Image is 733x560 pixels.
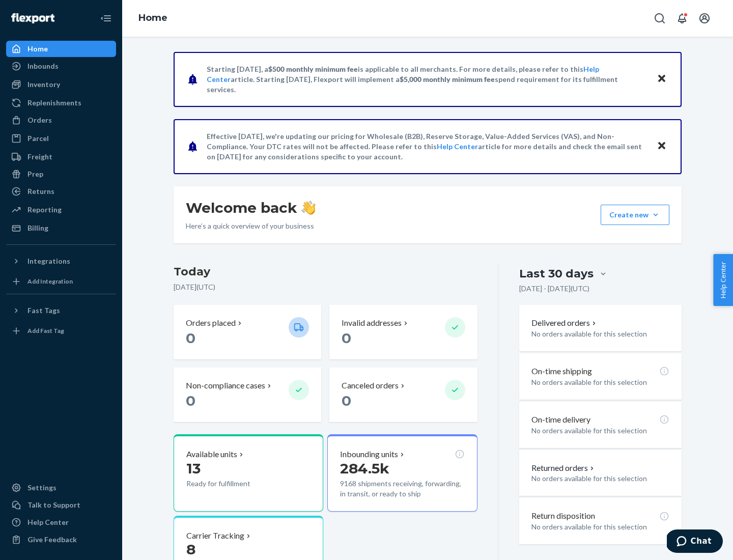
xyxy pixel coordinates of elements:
button: Fast Tags [6,302,116,319]
a: Replenishments [6,95,116,111]
a: Reporting [6,202,116,218]
button: Help Center [713,254,733,306]
button: Returned orders [531,462,596,474]
p: No orders available for this selection [531,426,669,436]
p: Non-compliance cases [186,380,265,391]
button: Invalid addresses 0 [329,305,477,359]
button: Create new [601,205,669,225]
a: Help Center [6,514,116,530]
p: Ready for fulfillment [186,479,280,489]
button: Available units13Ready for fulfillment [174,434,323,512]
p: Carrier Tracking [186,530,244,542]
button: Close [655,139,668,154]
a: Parcel [6,130,116,147]
p: Canceled orders [342,380,399,391]
div: Integrations [27,256,70,266]
p: Orders placed [186,317,236,329]
p: No orders available for this selection [531,329,669,339]
div: Settings [27,483,57,493]
button: Inbounding units284.5k9168 shipments receiving, forwarding, in transit, or ready to ship [327,434,477,512]
span: 284.5k [340,460,389,477]
a: Inbounds [6,58,116,74]
div: Orders [27,115,52,125]
p: Starting [DATE], a is applicable to all merchants. For more details, please refer to this article... [207,64,647,95]
div: Inbounds [27,61,59,71]
div: Returns [27,186,54,197]
p: No orders available for this selection [531,473,669,484]
a: Returns [6,183,116,200]
button: Close [655,72,668,87]
p: 9168 shipments receiving, forwarding, in transit, or ready to ship [340,479,464,499]
button: Open Search Box [650,8,670,29]
h1: Welcome back [186,199,316,217]
div: Last 30 days [519,266,594,282]
div: Prep [27,169,43,179]
span: $500 monthly minimum fee [268,65,358,73]
div: Parcel [27,133,49,144]
p: On-time delivery [531,414,590,426]
p: On-time shipping [531,366,592,377]
a: Billing [6,220,116,236]
img: hand-wave emoji [301,201,316,215]
span: 13 [186,460,201,477]
div: Reporting [27,205,62,215]
span: 0 [186,329,195,347]
div: Add Integration [27,277,73,286]
button: Delivered orders [531,317,598,329]
div: Give Feedback [27,535,77,545]
p: Invalid addresses [342,317,402,329]
span: $5,000 monthly minimum fee [400,75,495,83]
a: Home [138,12,167,23]
p: [DATE] ( UTC ) [174,282,477,292]
button: Open notifications [672,8,692,29]
a: Orders [6,112,116,128]
div: Home [27,44,48,54]
div: Help Center [27,517,69,527]
button: Close Navigation [96,8,116,29]
p: Inbounding units [340,449,398,460]
div: Talk to Support [27,500,80,510]
ol: breadcrumbs [130,4,176,33]
a: Inventory [6,76,116,93]
iframe: Opens a widget where you can chat to one of our agents [667,529,723,555]
button: Open account menu [694,8,715,29]
h3: Today [174,264,477,280]
a: Help Center [437,142,478,151]
button: Talk to Support [6,497,116,513]
p: Available units [186,449,237,460]
img: Flexport logo [11,13,54,23]
a: Settings [6,480,116,496]
a: Add Integration [6,273,116,290]
p: [DATE] - [DATE] ( UTC ) [519,284,589,294]
button: Integrations [6,253,116,269]
div: Billing [27,223,48,233]
p: No orders available for this selection [531,377,669,387]
div: Replenishments [27,98,81,108]
span: 0 [342,329,351,347]
div: Freight [27,152,52,162]
div: Fast Tags [27,305,60,316]
button: Give Feedback [6,531,116,548]
a: Prep [6,166,116,182]
button: Non-compliance cases 0 [174,368,321,422]
a: Freight [6,149,116,165]
span: 8 [186,541,195,558]
div: Inventory [27,79,60,90]
button: Orders placed 0 [174,305,321,359]
a: Home [6,41,116,57]
p: Here’s a quick overview of your business [186,221,316,231]
button: Canceled orders 0 [329,368,477,422]
span: 0 [342,392,351,409]
p: Effective [DATE], we're updating our pricing for Wholesale (B2B), Reserve Storage, Value-Added Se... [207,131,647,162]
a: Add Fast Tag [6,323,116,339]
p: Return disposition [531,510,595,522]
span: 0 [186,392,195,409]
div: Add Fast Tag [27,326,64,335]
p: No orders available for this selection [531,522,669,532]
